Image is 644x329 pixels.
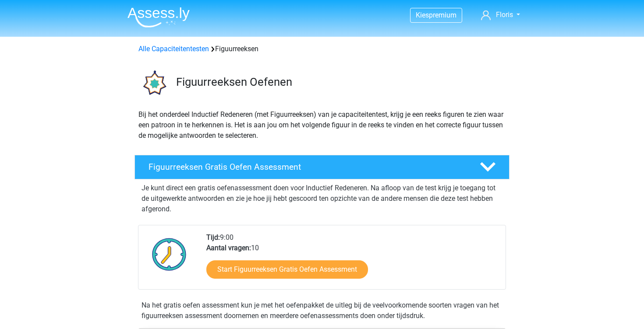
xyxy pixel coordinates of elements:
[429,11,456,19] span: premium
[206,260,368,279] a: Start Figuurreeksen Gratis Oefen Assessment
[138,300,506,321] div: Na het gratis oefen assessment kun je met het oefenpakket de uitleg bij de veelvoorkomende soorte...
[200,232,505,289] div: 9:00 10
[138,45,209,53] a: Alle Capaciteitentesten
[149,162,466,172] h4: Figuurreeksen Gratis Oefen Assessment
[127,7,190,28] img: Assessly
[206,233,220,241] b: Tijd:
[206,244,251,252] b: Aantal vragen:
[135,65,172,102] img: figuurreeksen
[416,11,429,19] span: Kies
[147,232,191,276] img: Klok
[496,10,513,19] span: Floris
[131,155,513,179] a: Figuurreeksen Gratis Oefen Assessment
[478,10,524,20] a: Floris
[138,109,506,141] p: Bij het onderdeel Inductief Redeneren (met Figuurreeksen) van je capaciteitentest, krijg je een r...
[176,75,502,89] h3: Figuurreeksen Oefenen
[142,183,502,214] p: Je kunt direct een gratis oefenassessment doen voor Inductief Redeneren. Na afloop van de test kr...
[135,44,509,54] div: Figuurreeksen
[410,9,462,21] a: Kiespremium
